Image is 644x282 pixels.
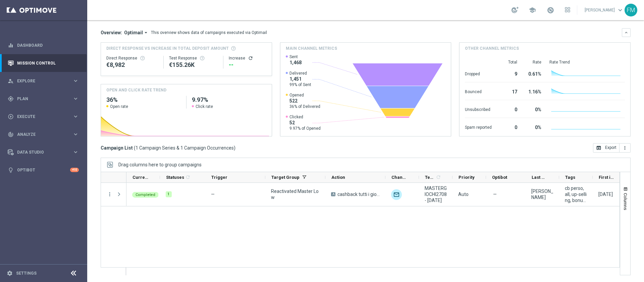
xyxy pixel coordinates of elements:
button: more_vert [620,143,631,153]
span: ( [134,145,136,151]
span: Calculate column [184,173,191,181]
h4: Other channel metrics [465,45,519,51]
div: Mission Control [8,54,79,72]
i: keyboard_arrow_right [72,113,79,120]
button: keyboard_arrow_down [622,28,631,37]
div: Execute [8,114,72,120]
div: Data Studio [8,149,72,155]
button: Data Studio keyboard_arrow_right [7,150,79,155]
i: keyboard_arrow_right [72,78,79,84]
div: Dashboard [8,36,79,54]
a: Settings [16,271,37,275]
span: Optibot [492,175,507,180]
button: refresh [248,55,253,61]
span: school [529,6,536,14]
div: Direct Response [106,55,158,61]
div: Row Groups [118,162,202,167]
div: Rate Trend [549,59,625,65]
img: Optimail [391,189,402,200]
div: Rate [525,59,541,65]
div: €8,982 [106,61,158,69]
div: Dropped [465,68,492,79]
span: — [493,191,497,197]
span: First in Range [599,175,615,180]
span: 9.97% of Opened [289,126,321,131]
h3: Campaign List [101,145,235,151]
div: FM [625,4,637,16]
i: keyboard_arrow_right [72,131,79,137]
div: Analyze [8,131,72,137]
button: Optimail arrow_drop_down [122,30,151,36]
h4: Main channel metrics [286,45,337,51]
i: keyboard_arrow_right [72,95,79,102]
button: gps_fixed Plan keyboard_arrow_right [7,96,79,102]
div: This overview shows data of campaigns executed via Optimail [151,30,267,36]
div: Plan [8,96,72,102]
span: MASTERGIOCHI2708 - 2025-08-27 [425,185,447,203]
div: Unsubscribed [465,104,492,114]
span: Current Status [132,175,149,180]
span: Data Studio [17,150,72,154]
span: Reactivated Master Low [271,188,320,200]
span: Optimail [124,30,143,36]
span: ) [234,145,235,151]
button: open_in_browser Export [593,143,620,153]
i: keyboard_arrow_right [72,149,79,155]
span: Drag columns here to group campaigns [118,162,202,167]
div: Bounced [465,86,492,96]
span: Completed [136,193,155,197]
button: play_circle_outline Execute keyboard_arrow_right [7,114,79,119]
span: Tags [565,175,575,180]
span: Action [331,175,345,180]
i: refresh [185,174,191,180]
a: Dashboard [17,36,79,54]
i: lightbulb [8,167,14,173]
span: Last Modified By [532,175,548,180]
h2: 9.97% [192,96,266,104]
div: 27 Aug 2025, Wednesday [598,191,613,197]
div: €155,255 [169,61,218,69]
span: Clicked [289,114,321,120]
i: open_in_browser [596,145,601,151]
span: A [331,192,335,196]
span: Delivered [289,71,311,76]
span: 1,468 [289,59,302,66]
a: Mission Control [17,54,79,72]
span: Plan [17,97,72,101]
i: gps_fixed [8,96,14,102]
span: Trigger [211,175,227,180]
div: person_search Explore keyboard_arrow_right [7,78,79,84]
i: equalizer [8,42,14,48]
h3: Overview: [101,30,122,36]
i: person_search [8,78,14,84]
i: keyboard_arrow_down [624,30,629,35]
span: 1 Campaign Series & 1 Campaign Occurrences [136,145,234,151]
button: track_changes Analyze keyboard_arrow_right [7,132,79,137]
button: more_vert [107,191,113,197]
i: refresh [436,174,441,180]
div: Explore [8,78,72,84]
span: 36% of Delivered [289,104,320,109]
multiple-options-button: Export to CSV [593,145,631,150]
span: 522 [289,98,320,104]
span: 1,451 [289,76,311,82]
div: 0 [500,121,517,132]
span: Calculate column [435,173,441,181]
a: [PERSON_NAME]keyboard_arrow_down [584,5,625,15]
span: cb perso, all, up-selling, bonus cash - differito, low master [565,185,587,203]
button: lightbulb Optibot +10 [7,167,79,173]
div: 1 [166,191,172,197]
div: Spam reported [465,121,492,132]
span: Direct Response VS Increase In Total Deposit Amount [106,45,229,51]
button: Mission Control [7,61,79,66]
h4: OPEN AND CLICK RATE TREND [106,87,166,93]
button: equalizer Dashboard [7,43,79,48]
